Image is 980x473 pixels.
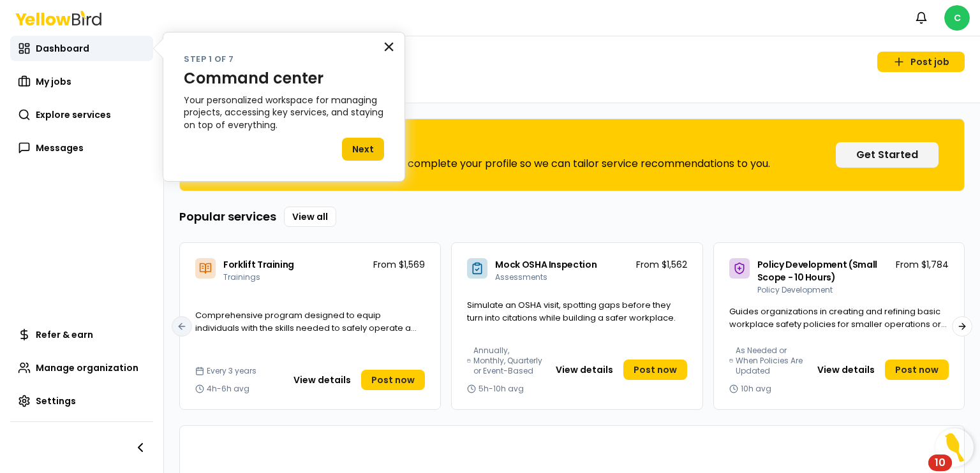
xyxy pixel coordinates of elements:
a: Post now [623,360,687,380]
span: 5h-10h avg [479,384,524,394]
h3: Complete Your Profile [246,138,770,149]
span: Post now [371,374,415,386]
button: Close [383,36,395,57]
a: Post now [361,370,425,390]
p: From $1,569 [373,258,425,271]
h3: Popular services [179,208,276,226]
p: Command center [184,69,384,88]
button: View details [810,360,882,380]
span: Assessments [495,272,547,282]
span: Every 3 years [207,366,256,376]
a: Post now [885,360,949,380]
span: Manage organization [36,361,138,374]
a: Settings [10,388,153,414]
p: From $1,784 [896,258,949,271]
span: Guides organizations in creating and refining basic workplace safety policies for smaller operati... [729,305,947,342]
p: Step 1 of 7 [184,53,384,66]
a: Post job [877,52,965,72]
a: Explore services [10,102,153,127]
p: Your personalized workspace for managing projects, accessing key services, and staying on top of ... [184,94,384,132]
button: Next [342,138,384,161]
p: From $1,562 [636,258,687,271]
button: View details [548,360,621,380]
button: Open Resource Center, 10 new notifications [935,428,974,467]
span: Dashboard [36,42,89,55]
span: Trainings [223,272,260,282]
a: My jobs [10,69,153,94]
span: Refer & earn [36,328,93,341]
span: Messages [36,142,84,154]
button: Get Started [836,142,939,168]
span: My jobs [36,75,71,88]
a: Dashboard [10,36,153,61]
span: Post now [634,363,677,376]
span: Comprehensive program designed to equip individuals with the skills needed to safely operate a fo... [195,309,417,346]
a: Refer & earn [10,322,153,347]
span: Forklift Training [223,258,294,271]
span: Annually, Monthly, Quarterly or Event-Based [473,346,543,376]
span: Settings [36,395,76,407]
span: Simulate an OSHA visit, spotting gaps before they turn into citations while building a safer work... [467,299,676,324]
p: For a better experience, please complete your profile so we can tailor service recommendations to... [246,156,770,171]
span: As Needed or When Policies Are Updated [736,346,805,376]
span: Policy Development [757,284,833,295]
span: C [944,5,970,31]
div: Complete Your ProfileFor a better experience, please complete your profile so we can tailor servi... [179,119,965,191]
button: View details [286,370,359,390]
span: Mock OSHA Inspection [495,258,597,271]
span: Policy Development (Small Scope - 10 Hours) [757,258,877,284]
h1: Welcome [179,67,965,87]
a: Messages [10,135,153,161]
span: 4h-6h avg [207,384,249,394]
span: Post now [895,363,939,376]
span: 10h avg [741,384,771,394]
a: Manage organization [10,355,153,381]
span: Explore services [36,108,111,121]
a: View all [284,207,336,227]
